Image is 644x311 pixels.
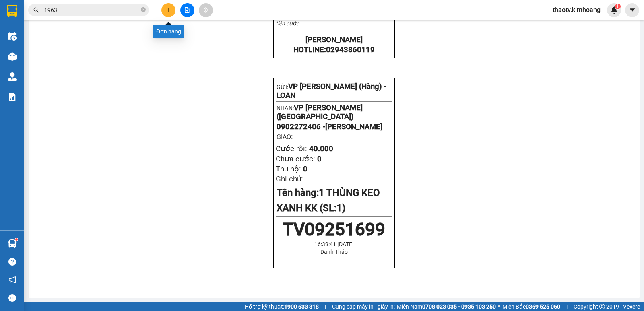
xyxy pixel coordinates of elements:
[141,7,146,12] span: close-circle
[44,6,139,14] input: Tìm tên, số ĐT hoặc mã đơn
[8,72,17,81] img: warehouse-icon
[625,3,639,17] button: caret-down
[611,6,618,14] img: icon-new-feature
[277,122,382,131] span: 0902272406 -
[33,7,39,13] span: search
[422,303,496,310] strong: 0708 023 035 - 0935 103 250
[203,7,208,13] span: aim
[397,302,496,311] span: Miền Nam
[599,304,605,309] span: copyright
[277,82,392,100] p: GỬI:
[325,302,326,311] span: |
[277,133,291,141] span: GIAO
[8,294,16,302] span: message
[3,52,19,60] span: GIAO:
[546,5,607,15] span: thaotv.kimhoang
[303,165,308,173] span: 0
[8,52,17,61] img: warehouse-icon
[336,202,345,214] span: 1)
[3,43,92,51] span: 0902272406 -
[245,302,319,311] span: Hỗ trợ kỹ thuật:
[615,4,621,9] sup: 1
[277,91,295,100] span: LOAN
[153,25,184,38] div: Đơn hàng
[8,239,17,248] img: warehouse-icon
[498,305,500,308] span: ⚪️
[276,175,303,183] span: Ghi chú:
[325,122,382,131] span: [PERSON_NAME]
[199,3,213,17] button: aim
[43,43,92,51] span: [PERSON_NAME]
[283,219,385,240] span: TV09251699
[502,302,560,311] span: Miền Bắc
[276,154,315,163] span: Chưa cước:
[276,14,391,27] em: -Khi hàng hóa mất mát chỉ đền bù tối đa 10 lần tiền cước.
[184,7,190,13] span: file-add
[629,6,636,14] span: caret-down
[180,3,194,17] button: file-add
[3,27,118,42] p: NHẬN:
[326,45,375,54] span: 02943860119
[284,303,319,310] strong: 1900 633 818
[277,82,386,100] span: VP [PERSON_NAME] (Hàng) -
[317,154,322,163] span: 0
[100,16,117,23] span: LOAN
[566,302,568,311] span: |
[320,249,348,255] span: Danh Thảo
[8,93,17,101] img: solution-icon
[332,302,395,311] span: Cung cấp máy in - giấy in:
[3,16,118,23] p: GỬI:
[276,144,307,153] span: Cước rồi:
[277,132,293,141] span: :
[15,238,18,241] sup: 1
[8,258,16,266] span: question-circle
[277,187,380,214] span: Tên hàng:
[309,144,333,153] span: 40.000
[27,4,93,12] strong: BIÊN NHẬN GỬI HÀNG
[17,16,117,23] span: VP [PERSON_NAME] (Hàng) -
[314,241,354,247] span: 16:39:41 [DATE]
[166,7,171,13] span: plus
[616,4,619,9] span: 1
[526,303,560,310] strong: 0369 525 060
[277,187,380,214] span: 1 THÙNG KEO XANH KK (SL:
[277,103,363,121] span: VP [PERSON_NAME] ([GEOGRAPHIC_DATA])
[161,3,175,17] button: plus
[141,6,146,14] span: close-circle
[8,276,16,284] span: notification
[3,27,81,42] span: VP [PERSON_NAME] ([GEOGRAPHIC_DATA])
[8,32,17,41] img: warehouse-icon
[305,35,363,44] strong: [PERSON_NAME]
[277,103,392,121] p: NHẬN:
[293,45,375,54] strong: HOTLINE:
[276,165,301,173] span: Thu hộ:
[7,5,17,17] img: logo-vxr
